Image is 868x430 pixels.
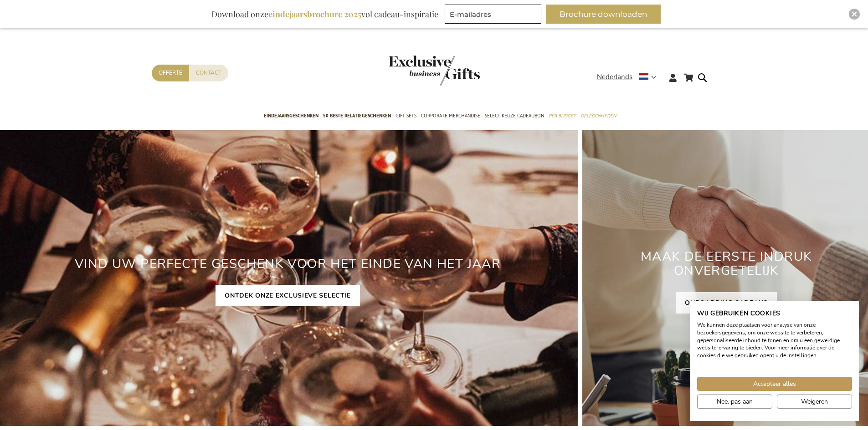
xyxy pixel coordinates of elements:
p: We kunnen deze plaatsen voor analyse van onze bezoekersgegevens, om onze website te verbeteren, g... [697,321,852,359]
div: Close [849,9,860,20]
span: 50 beste relatiegeschenken [323,111,391,121]
span: Gift Sets [395,111,416,121]
span: Accepteer alles [753,379,796,389]
form: marketing offers and promotions [445,5,544,26]
div: Nederlands [597,72,662,82]
div: Download onze vol cadeau-inspiratie [207,5,442,24]
a: store logo [389,56,434,86]
img: Close [852,11,857,17]
button: Accepteer alle cookies [697,377,852,391]
span: Corporate Merchandise [421,111,480,121]
img: Exclusive Business gifts logo [389,56,480,86]
span: Gelegenheden [580,111,616,121]
button: Pas cookie voorkeuren aan [697,395,772,409]
span: Per Budget [549,111,576,121]
button: Brochure downloaden [546,5,661,24]
span: Nederlands [597,72,632,82]
h2: Wij gebruiken cookies [697,309,852,318]
a: ONTDEK ONZE EXCLUSIEVE SELECTIE [216,285,360,306]
span: Nee, pas aan [717,397,753,406]
span: Select Keuze Cadeaubon [485,111,544,121]
a: Contact [189,65,228,81]
input: E-mailadres [445,5,541,24]
a: ONBOARDING CADEAUS [676,292,777,314]
a: Offerte [152,65,189,81]
span: Weigeren [801,397,828,406]
button: Alle cookies weigeren [777,395,852,409]
b: eindejaarsbrochure 2025 [268,9,361,20]
span: Eindejaarsgeschenken [264,111,318,121]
